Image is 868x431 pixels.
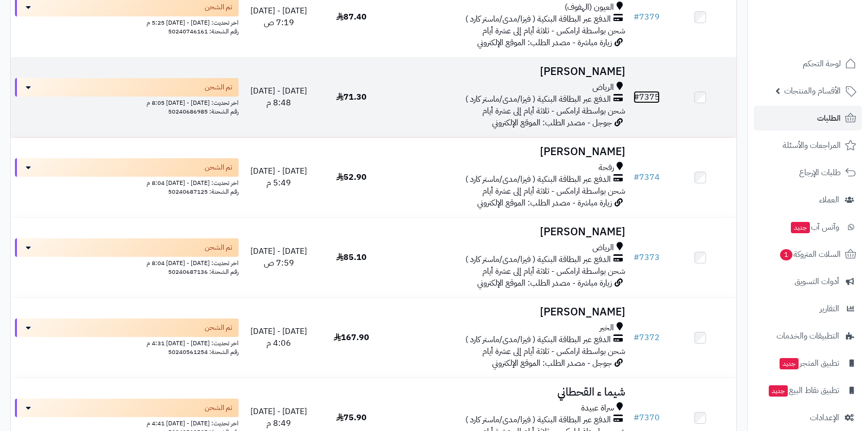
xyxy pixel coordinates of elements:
span: شحن بواسطة ارامكس - ثلاثة أيام إلى عشرة أيام [482,25,625,37]
a: #7372 [634,331,660,344]
span: # [634,91,639,103]
span: رقم الشحنة: 50240746161 [168,27,239,36]
span: # [634,11,639,23]
div: اخر تحديث: [DATE] - [DATE] 4:31 م [15,337,239,348]
span: وآتس آب [790,220,839,234]
span: التقارير [820,302,839,316]
h3: [PERSON_NAME] [392,306,625,318]
span: جديد [791,222,810,233]
div: اخر تحديث: [DATE] - [DATE] 4:41 م [15,417,239,428]
a: لوحة التحكم [754,51,862,76]
span: تطبيق نقاط البيع [768,383,839,398]
span: تم الشحن [205,2,232,12]
span: العيون (الهفوف) [565,2,614,13]
span: تم الشحن [205,323,232,333]
a: التطبيقات والخدمات [754,324,862,348]
span: التطبيقات والخدمات [776,329,839,343]
span: السلات المتروكة [779,247,841,261]
h3: [PERSON_NAME] [392,226,625,238]
span: الرياض [592,242,614,254]
span: الأقسام والمنتجات [784,84,841,98]
span: الخبر [600,322,614,334]
span: لوحة التحكم [803,57,841,71]
span: المراجعات والأسئلة [783,138,841,153]
span: الدفع عبر البطاقة البنكية ( فيزا/مدى/ماستر كارد ) [465,414,611,426]
span: 85.10 [336,251,367,264]
span: 87.40 [336,11,367,23]
span: رفحة [599,162,614,174]
span: الدفع عبر البطاقة البنكية ( فيزا/مدى/ماستر كارد ) [465,93,611,105]
span: الدفع عبر البطاقة البنكية ( فيزا/مدى/ماستر كارد ) [465,13,611,25]
a: #7375 [634,91,660,103]
a: المراجعات والأسئلة [754,133,862,158]
span: # [634,331,639,344]
a: السلات المتروكة1 [754,242,862,267]
span: # [634,251,639,264]
span: 75.90 [336,411,367,424]
span: أدوات التسويق [794,274,839,289]
h3: [PERSON_NAME] [392,66,625,78]
span: تم الشحن [205,403,232,413]
div: اخر تحديث: [DATE] - [DATE] 8:04 م [15,257,239,268]
a: #7373 [634,251,660,264]
div: اخر تحديث: [DATE] - [DATE] 8:05 م [15,97,239,107]
span: طلبات الإرجاع [799,165,841,180]
span: جوجل - مصدر الطلب: الموقع الإلكتروني [492,357,612,369]
a: الإعدادات [754,405,862,430]
span: زيارة مباشرة - مصدر الطلب: الموقع الإلكتروني [477,277,612,289]
span: زيارة مباشرة - مصدر الطلب: الموقع الإلكتروني [477,36,612,49]
a: #7379 [634,11,660,23]
span: رقم الشحنة: 50240687136 [168,267,239,276]
img: logo-2.png [798,11,858,33]
span: العملاء [819,193,839,207]
span: [DATE] - [DATE] 8:48 م [250,85,307,109]
h3: [PERSON_NAME] [392,146,625,158]
span: شحن بواسطة ارامكس - ثلاثة أيام إلى عشرة أيام [482,265,625,277]
span: جديد [780,358,799,369]
span: # [634,411,639,424]
span: تم الشحن [205,162,232,173]
span: الطلبات [817,111,841,125]
span: الدفع عبر البطاقة البنكية ( فيزا/مدى/ماستر كارد ) [465,174,611,185]
span: سراة عبيدة [581,402,614,414]
span: تطبيق المتجر [779,356,839,370]
a: #7374 [634,171,660,183]
div: اخر تحديث: [DATE] - [DATE] 8:04 م [15,177,239,188]
a: الطلبات [754,106,862,130]
a: التقارير [754,296,862,321]
span: الرياض [592,82,614,93]
span: 167.90 [334,331,369,344]
a: أدوات التسويق [754,269,862,294]
span: [DATE] - [DATE] 7:19 ص [250,5,307,29]
span: جديد [769,385,788,397]
a: وآتس آبجديد [754,215,862,239]
span: [DATE] - [DATE] 5:49 م [250,165,307,189]
span: رقم الشحنة: 50240686985 [168,107,239,116]
span: [DATE] - [DATE] 8:49 م [250,405,307,429]
span: 52.90 [336,171,367,183]
a: #7370 [634,411,660,424]
h3: شيما ء القحطاني [392,386,625,398]
a: طلبات الإرجاع [754,160,862,185]
span: تم الشحن [205,242,232,253]
span: 71.30 [336,91,367,103]
a: العملاء [754,188,862,212]
span: الإعدادات [810,410,839,425]
span: الدفع عبر البطاقة البنكية ( فيزا/مدى/ماستر كارد ) [465,254,611,266]
span: شحن بواسطة ارامكس - ثلاثة أيام إلى عشرة أيام [482,345,625,358]
span: جوجل - مصدر الطلب: الموقع الإلكتروني [492,117,612,129]
span: شحن بواسطة ارامكس - ثلاثة أيام إلى عشرة أيام [482,105,625,117]
span: رقم الشحنة: 50240687125 [168,187,239,196]
span: [DATE] - [DATE] 4:06 م [250,325,307,349]
span: # [634,171,639,183]
span: رقم الشحنة: 50240561254 [168,347,239,357]
span: 1 [780,249,793,261]
span: زيارة مباشرة - مصدر الطلب: الموقع الإلكتروني [477,197,612,209]
span: [DATE] - [DATE] 7:59 ص [250,245,307,269]
span: الدفع عبر البطاقة البنكية ( فيزا/مدى/ماستر كارد ) [465,334,611,346]
span: شحن بواسطة ارامكس - ثلاثة أيام إلى عشرة أيام [482,185,625,197]
a: تطبيق نقاط البيعجديد [754,378,862,403]
span: تم الشحن [205,82,232,92]
a: تطبيق المتجرجديد [754,351,862,376]
div: اخر تحديث: [DATE] - [DATE] 5:25 م [15,16,239,27]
